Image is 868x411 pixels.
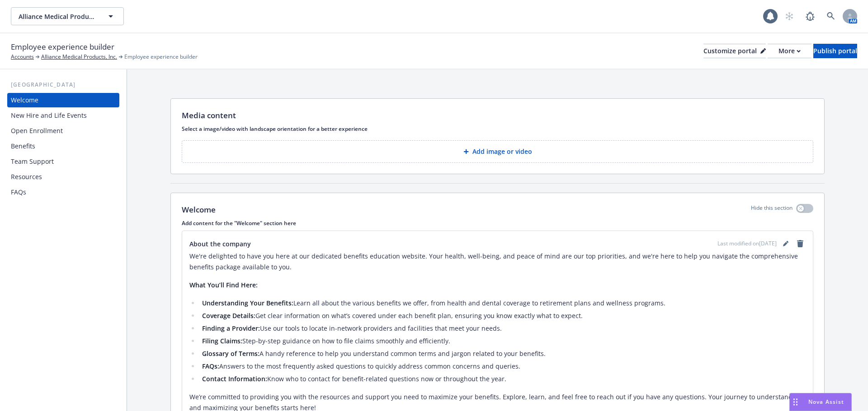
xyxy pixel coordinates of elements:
[182,110,236,121] p: Media content
[780,238,791,249] a: editPencil
[11,93,38,107] div: Welcome
[780,7,798,25] a: Start snowing
[11,154,54,169] div: Team Support
[11,53,34,61] a: Accounts
[7,139,119,153] a: Benefits
[182,204,216,216] p: Welcome
[778,44,801,58] div: More
[11,139,35,153] div: Benefits
[7,154,119,169] a: Team Support
[202,349,259,358] strong: Glossary of Terms:
[11,170,42,184] div: Resources
[7,108,119,123] a: New Hire and Life Events
[11,108,87,123] div: New Hire and Life Events
[189,281,258,289] strong: What You’ll Find Here:
[11,41,114,53] span: Employee experience builder
[202,337,242,345] strong: Filing Claims:
[199,310,806,321] li: Get clear information on what’s covered under each benefit plan, ensuring you know exactly what t...
[199,323,806,334] li: Use our tools to locate in-network providers and facilities that meet your needs.
[7,80,119,89] div: [GEOGRAPHIC_DATA]
[11,124,63,138] div: Open Enrollment
[182,219,813,227] p: Add content for the "Welcome" section here
[202,362,219,370] strong: FAQs:
[813,44,857,58] div: Publish portal
[202,311,255,320] strong: Coverage Details:
[801,7,819,25] a: Report a Bug
[813,44,857,58] button: Publish portal
[717,240,777,248] span: Last modified on [DATE]
[124,53,198,61] span: Employee experience builder
[199,348,806,359] li: A handy reference to help you understand common terms and jargon related to your benefits.
[768,44,811,58] button: More
[7,124,119,138] a: Open Enrollment
[199,336,806,346] li: Step-by-step guidance on how to file claims smoothly and efficiently.
[202,324,260,332] strong: Finding a Provider:
[11,7,124,25] button: Alliance Medical Products, Inc.
[703,44,766,58] div: Customize portal
[202,374,267,383] strong: Contact Information:
[751,204,793,216] p: Hide this section
[790,393,801,411] div: Drag to move
[199,374,806,384] li: Know who to contact for benefit-related questions now or throughout the year.
[189,239,251,249] span: About the company
[7,93,119,107] a: Welcome
[19,12,97,21] span: Alliance Medical Products, Inc.
[7,185,119,199] a: FAQs
[472,147,532,156] p: Add image or video
[182,125,813,133] p: Select a image/video with landscape orientation for a better experience
[7,170,119,184] a: Resources
[11,185,26,199] div: FAQs
[822,7,840,25] a: Search
[703,44,766,58] button: Customize portal
[795,238,806,249] a: remove
[789,393,852,411] button: Nova Assist
[202,299,293,307] strong: Understanding Your Benefits:
[41,53,117,61] a: Alliance Medical Products, Inc.
[199,298,806,309] li: Learn all about the various benefits we offer, from health and dental coverage to retirement plan...
[199,361,806,372] li: Answers to the most frequently asked questions to quickly address common concerns and queries.
[189,251,806,272] p: We're delighted to have you here at our dedicated benefits education website. Your health, well-b...
[808,398,844,406] span: Nova Assist
[182,140,813,163] button: Add image or video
